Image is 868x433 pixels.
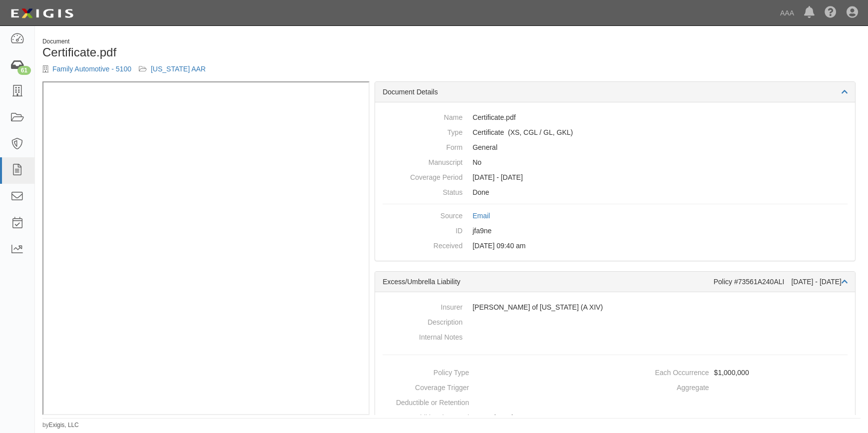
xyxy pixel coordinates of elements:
dt: ID [383,223,462,236]
dt: Each Occurrence [619,365,709,378]
dt: Status [383,185,462,197]
dt: Insurer [383,300,462,312]
a: AAA [775,3,799,23]
div: Document [42,37,444,46]
dd: Certificate.pdf [383,110,848,125]
dd: [PERSON_NAME] of [US_STATE] (A XIV) [383,300,848,315]
div: Excess/Umbrella Liability [383,277,714,287]
dd: jfa9ne [383,223,848,238]
dt: Name [383,110,462,122]
a: Exigis, LLC [49,422,79,429]
dt: Internal Notes [383,330,462,342]
dt: Type [383,125,462,137]
img: logo-5460c22ac91f19d4615b14bd174203de0afe785f0fc80cf4dbbc73dc1793850b.png [7,4,76,22]
dd: Excess/Umbrella Liability Commercial General Liability / Garage Liability Garage Keepers Liability [383,125,848,140]
dt: Coverage Period [383,170,462,182]
dt: Deductible or Retention [379,395,469,408]
small: by [42,421,79,430]
dd: [DATE] 09:40 am [383,238,848,253]
dt: Policy Type [379,365,469,378]
dt: Source [383,208,462,221]
dt: Additional Insured [379,410,469,423]
dd: Not selected [379,410,611,425]
dt: Coverage Trigger [379,380,469,393]
a: Email [472,212,490,220]
dt: Received [383,238,462,251]
dt: Form [383,140,462,152]
div: 61 [17,66,31,75]
a: [US_STATE] AAR [151,65,206,73]
a: Family Automotive - 5100 [52,65,131,73]
dt: Description [383,315,462,327]
dt: Manuscript [383,155,462,167]
dt: Aggregate [619,380,709,393]
dd: Done [383,185,848,200]
dd: No [383,155,848,170]
h1: Certificate.pdf [42,46,444,59]
dd: $1,000,000 [619,365,851,380]
div: Document Details [375,82,855,102]
div: Policy #73561A240ALI [DATE] - [DATE] [714,277,848,287]
dd: [DATE] - [DATE] [383,170,848,185]
dd: General [383,140,848,155]
i: Help Center - Complianz [825,7,837,19]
